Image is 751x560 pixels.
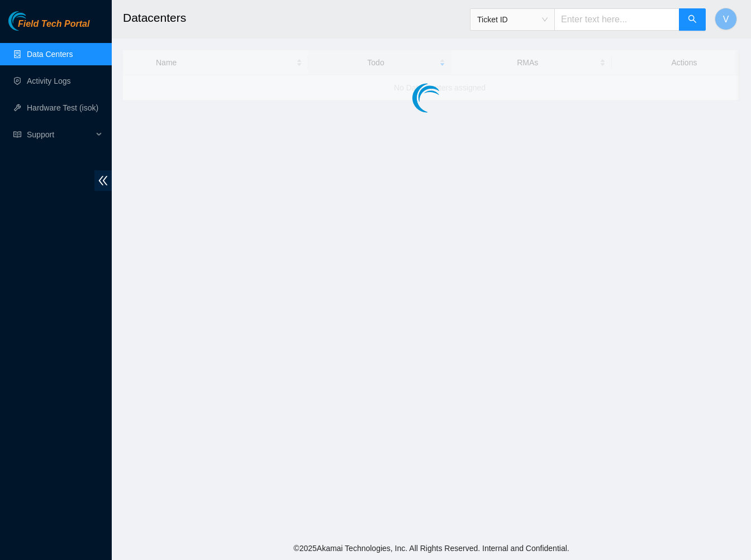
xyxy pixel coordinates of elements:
[723,12,729,26] span: V
[477,11,548,28] span: Ticket ID
[8,20,89,35] a: Akamai TechnologiesField Tech Portal
[8,11,56,31] img: Akamai Technologies
[688,15,697,25] span: search
[715,8,737,30] button: V
[27,123,93,146] span: Support
[554,8,679,31] input: Enter text here...
[27,103,98,112] a: Hardware Test (isok)
[112,537,751,560] footer: © 2025 Akamai Technologies, Inc. All Rights Reserved. Internal and Confidential.
[18,19,89,30] span: Field Tech Portal
[27,50,73,59] a: Data Centers
[27,76,71,85] a: Activity Logs
[679,8,706,31] button: search
[13,131,21,138] span: read
[94,170,112,191] span: double-left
